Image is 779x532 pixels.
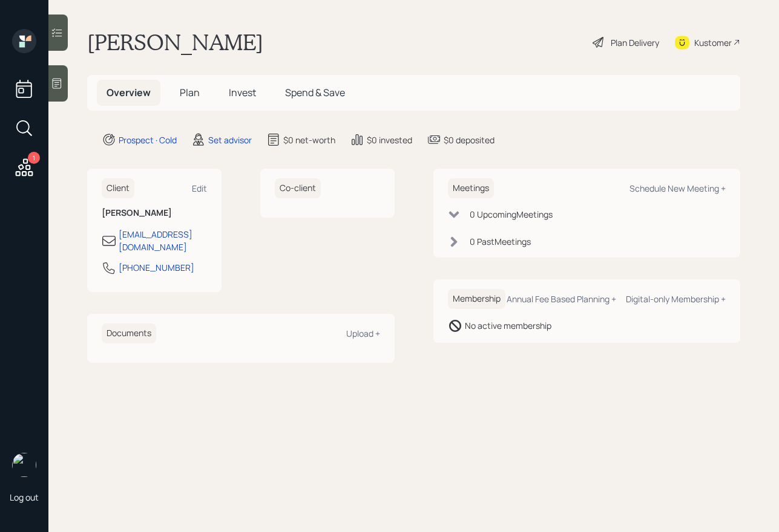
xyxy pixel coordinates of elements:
[448,178,494,198] h6: Meetings
[629,183,726,194] div: Schedule New Meeting +
[119,261,194,274] div: [PHONE_NUMBER]
[208,134,252,146] div: Set advisor
[694,36,732,49] div: Kustomer
[28,152,40,164] div: 1
[470,235,531,248] div: 0 Past Meeting s
[87,29,263,56] h1: [PERSON_NAME]
[626,293,726,305] div: Digital-only Membership +
[107,86,151,99] span: Overview
[470,208,553,221] div: 0 Upcoming Meeting s
[119,134,177,146] div: Prospect · Cold
[180,86,200,99] span: Plan
[102,178,134,198] h6: Client
[275,178,321,198] h6: Co-client
[283,134,335,146] div: $0 net-worth
[119,228,207,253] div: [EMAIL_ADDRESS][DOMAIN_NAME]
[102,323,156,343] h6: Documents
[448,289,505,309] h6: Membership
[285,86,345,99] span: Spend & Save
[507,293,616,305] div: Annual Fee Based Planning +
[444,134,495,146] div: $0 deposited
[611,36,659,49] div: Plan Delivery
[10,491,39,503] div: Log out
[192,183,207,194] div: Edit
[102,208,207,218] h6: [PERSON_NAME]
[12,453,36,477] img: hunter_neumayer.jpg
[465,319,551,332] div: No active membership
[367,134,412,146] div: $0 invested
[346,328,380,339] div: Upload +
[229,86,256,99] span: Invest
